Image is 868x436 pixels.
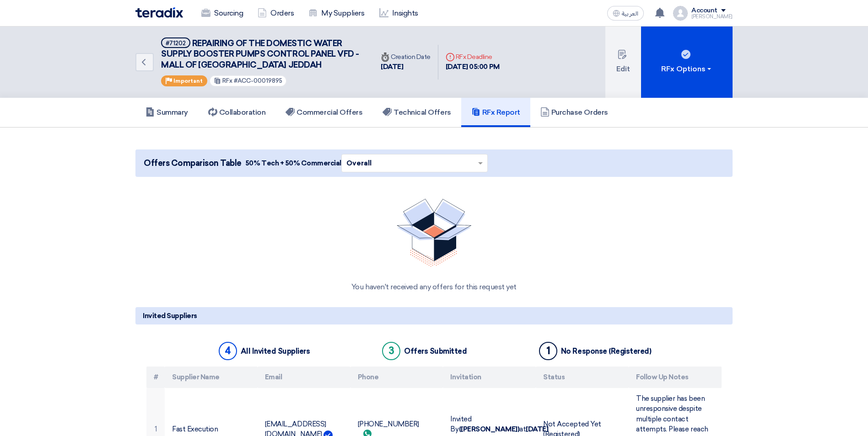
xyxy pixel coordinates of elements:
[539,342,557,360] div: 1
[301,3,372,23] a: My Suppliers
[234,77,282,84] span: #ACC-00019895
[381,52,431,62] div: Creation Date
[194,3,250,23] a: Sourcing
[219,342,237,360] div: 4
[381,62,431,72] div: [DATE]
[471,108,520,117] h5: RFx Report
[446,62,500,72] div: [DATE] 05:00 PM
[161,37,362,70] h5: REPAIRING OF THE DOMESTIC WATER SUPPLY BOOSTER PUMPS CONTROL PANEL VFD - MALL OF ARABIA JEDDAH
[459,425,520,433] b: ([PERSON_NAME])
[166,40,186,46] div: #71202
[143,311,197,321] span: Invited Suppliers
[173,78,203,84] span: Important
[629,367,722,388] th: Follow Up Notes
[691,14,733,19] div: [PERSON_NAME]
[161,38,359,70] span: REPAIRING OF THE DOMESTIC WATER SUPPLY BOOSTER PUMPS CONTROL PANEL VFD - MALL OF [GEOGRAPHIC_DATA...
[146,282,722,292] div: You haven't received any offers for this request yet
[404,347,467,356] div: Offers Submitted
[198,98,276,127] a: Collaboration
[144,157,242,170] span: Offers Comparison Table
[382,342,400,360] div: 3
[165,367,258,388] th: Supplier Name
[250,3,301,23] a: Orders
[446,52,500,62] div: RFx Deadline
[540,108,608,117] h5: Purchase Orders
[245,158,341,168] span: 50% Tech + 50% Commercial
[605,27,641,98] button: Edit
[536,367,629,388] th: Status
[258,367,350,388] th: Email
[135,7,183,18] img: Teradix logo
[222,77,232,84] span: RFx
[146,367,165,388] th: #
[372,98,461,127] a: Technical Offers
[530,98,618,127] a: Purchase Orders
[691,7,717,15] div: Account
[641,27,733,98] button: RFx Options
[661,64,713,74] div: RFx Options
[208,108,266,117] h5: Collaboration
[241,347,310,356] div: All Invited Suppliers
[443,367,536,388] th: Invitation
[286,108,362,117] h5: Commercial Offers
[397,199,472,267] img: No Quotations Found!
[135,98,198,127] a: Summary
[673,6,688,21] img: profile_test.png
[350,367,443,388] th: Phone
[461,98,530,127] a: RFx Report
[146,108,188,117] h5: Summary
[561,347,651,356] div: No Response (Registered)
[607,6,644,21] button: العربية
[372,3,426,23] a: Insights
[622,11,638,17] span: العربية
[383,108,451,117] h5: Technical Offers
[275,98,372,127] a: Commercial Offers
